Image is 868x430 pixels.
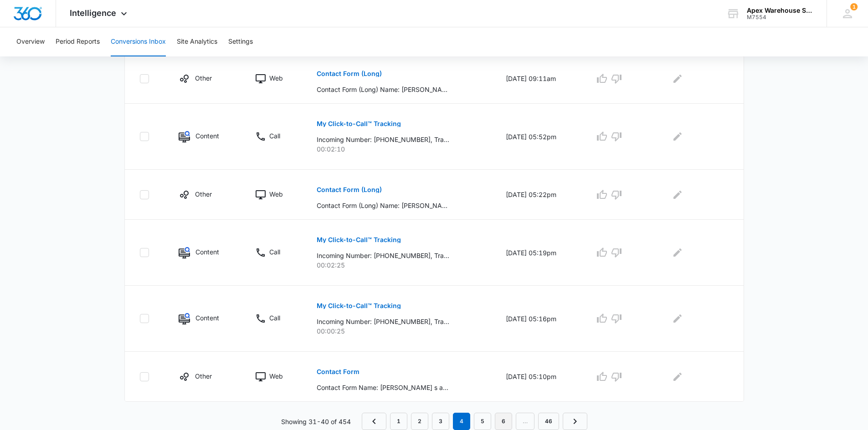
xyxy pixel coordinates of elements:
p: My Click-to-Call™ Tracking [317,237,401,243]
p: Other [195,189,212,199]
button: My Click-to-Call™ Tracking [317,113,401,135]
nav: Pagination [362,413,587,430]
button: My Click-to-Call™ Tracking [317,229,401,251]
p: My Click-to-Call™ Tracking [317,121,401,127]
a: Page 1 [390,413,407,430]
p: Web [269,189,283,199]
p: Call [269,131,280,141]
p: Contact Form (Long) [317,71,382,77]
a: Next Page [563,413,587,430]
p: My Click-to-Call™ Tracking [317,303,401,309]
button: Settings [228,27,253,56]
td: [DATE] 09:11am [495,54,584,104]
span: Intelligence [70,8,116,18]
p: Content [195,247,219,257]
p: Contact Form (Long) Name: [PERSON_NAME], Company: CPS Cards, Email: [EMAIL_ADDRESS][DOMAIN_NAME],... [317,85,449,94]
a: Page 46 [538,413,559,430]
p: Other [195,73,212,83]
button: Edit Comments [670,187,685,202]
td: [DATE] 05:22pm [495,170,584,220]
button: Contact Form (Long) [317,63,382,85]
div: account id [747,14,813,20]
button: Overview [16,27,45,56]
p: Incoming Number: [PHONE_NUMBER], Tracking Number: [PHONE_NUMBER], Ring To: [PHONE_NUMBER], Caller... [317,251,449,260]
p: Content [195,313,219,323]
p: Showing 31-40 of 454 [281,417,351,426]
button: Edit Comments [670,369,685,384]
p: Contact Form [317,369,360,375]
td: [DATE] 05:19pm [495,220,584,286]
p: Web [269,73,283,83]
a: Page 3 [432,413,449,430]
td: [DATE] 05:52pm [495,104,584,170]
div: account name [747,7,813,14]
em: 4 [453,413,470,430]
p: 00:02:25 [317,260,484,270]
p: 00:02:10 [317,144,484,154]
p: Web [269,371,283,381]
a: Page 5 [474,413,491,430]
a: Page 2 [411,413,428,430]
button: Edit Comments [670,245,685,260]
button: Conversions Inbox [111,27,166,56]
button: Site Analytics [177,27,217,56]
p: Other [195,371,212,381]
button: My Click-to-Call™ Tracking [317,295,401,317]
p: Call [269,247,280,257]
p: 00:00:25 [317,326,484,336]
p: Contact Form (Long) Name: [PERSON_NAME], Company: Bright Polish Cleaning, Email: [EMAIL_ADDRESS][... [317,201,449,210]
button: Contact Form (Long) [317,179,382,201]
button: Edit Comments [670,129,685,144]
p: Contact Form Name: [PERSON_NAME] s avtopolivom_uwSl _abSl, Company: gorshok s avtopolivom_uwSl, A... [317,383,449,392]
button: Edit Comments [670,311,685,326]
span: 1 [850,3,858,10]
a: Previous Page [362,413,386,430]
a: Page 6 [495,413,512,430]
div: notifications count [850,3,858,10]
p: Incoming Number: [PHONE_NUMBER], Tracking Number: [PHONE_NUMBER], Ring To: [PHONE_NUMBER], Caller... [317,317,449,326]
button: Contact Form [317,361,360,383]
p: Contact Form (Long) [317,187,382,193]
p: Call [269,313,280,323]
td: [DATE] 05:16pm [495,286,584,352]
button: Edit Comments [670,71,685,86]
p: Content [195,131,219,141]
td: [DATE] 05:10pm [495,352,584,402]
p: Incoming Number: [PHONE_NUMBER], Tracking Number: [PHONE_NUMBER], Ring To: [PHONE_NUMBER], Caller... [317,135,449,144]
button: Period Reports [56,27,100,56]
